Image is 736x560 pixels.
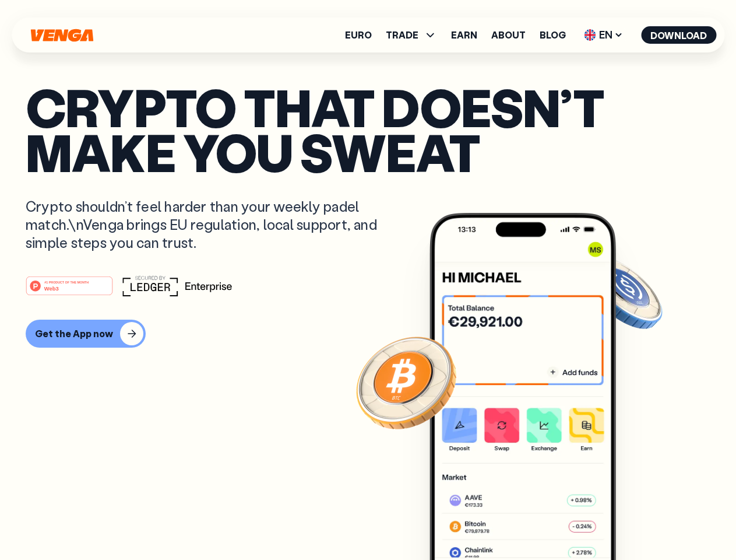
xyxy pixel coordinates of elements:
svg: Home [29,29,94,42]
a: Euro [345,30,372,40]
a: Blog [540,30,566,40]
img: flag-uk [584,29,596,41]
tspan: Web3 [44,285,59,291]
p: Crypto shouldn’t feel harder than your weekly padel match.\nVenga brings EU regulation, local sup... [26,197,394,252]
button: Download [641,26,716,44]
img: Bitcoin [354,330,459,435]
div: Get the App now [35,328,113,339]
span: TRADE [386,30,418,40]
button: Get the App now [26,320,146,348]
a: #1 PRODUCT OF THE MONTHWeb3 [26,283,113,298]
a: About [491,30,526,40]
p: Crypto that doesn’t make you sweat [26,85,710,174]
span: EN [580,26,627,44]
img: USDC coin [581,251,665,335]
span: TRADE [386,28,437,42]
a: Get the App now [26,320,710,348]
a: Earn [451,30,477,40]
tspan: #1 PRODUCT OF THE MONTH [44,280,89,283]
